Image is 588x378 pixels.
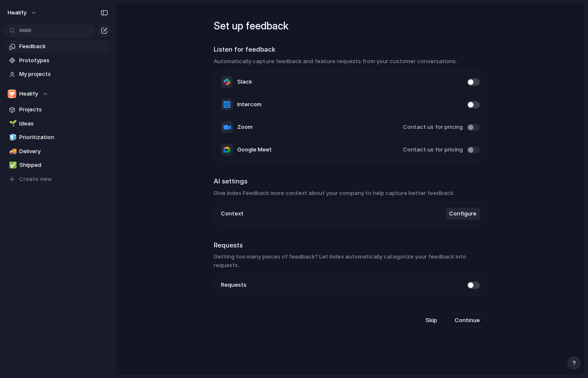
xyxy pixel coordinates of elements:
[214,18,487,34] h1: Set up feedback
[403,145,463,154] span: Contact us for pricing
[19,70,108,79] span: My projects
[19,42,108,51] span: Feedback
[214,241,487,250] h2: Requests
[4,54,111,67] a: Prototypes
[19,175,52,183] span: Create view
[221,281,247,289] span: Requests
[4,103,111,116] a: Projects
[19,56,108,65] span: Prototypes
[455,316,480,325] span: Continue
[9,119,15,128] div: 🌱
[8,119,16,128] button: 🌱
[8,133,16,142] button: 🧊
[214,57,487,66] h3: Automatically capture feedback and feature requests from your customer conversations.
[403,123,463,131] span: Contact us for pricing
[214,189,487,198] h3: Give Index Feedback more context about your company to help capture better feedback.
[8,147,16,156] button: 🚚
[237,78,252,86] span: Slack
[221,209,244,218] span: Context
[9,160,15,170] div: ✅
[4,131,111,144] a: 🧊Prioritization
[237,123,253,131] span: Zoom
[9,146,15,156] div: 🚚
[4,145,111,158] a: 🚚Delivery
[4,40,111,53] a: Feedback
[19,90,38,98] span: Healify
[19,147,108,156] span: Delivery
[426,316,437,325] span: Skip
[19,161,108,169] span: Shipped
[4,117,111,130] a: 🌱Ideas
[447,314,487,327] button: Continue
[19,119,108,128] span: Ideas
[237,100,262,109] span: Intercom
[19,105,108,114] span: Projects
[4,6,41,20] button: Healify
[4,87,111,100] button: Healify
[9,133,15,142] div: 🧊
[4,159,111,172] a: ✅Shipped
[214,253,487,269] h3: Getting too many pieces of feedback? Let Index automatically categorize your feedback into requests.
[446,208,480,220] button: Configure
[4,173,111,186] button: Create view
[419,314,444,327] button: Skip
[237,145,272,154] span: Google Meet
[4,68,111,81] a: My projects
[8,161,16,169] button: ✅
[214,45,487,55] h2: Listen for feedback
[8,9,26,17] span: Healify
[19,133,108,142] span: Prioritization
[449,209,476,218] span: Configure
[214,177,487,186] h2: AI settings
